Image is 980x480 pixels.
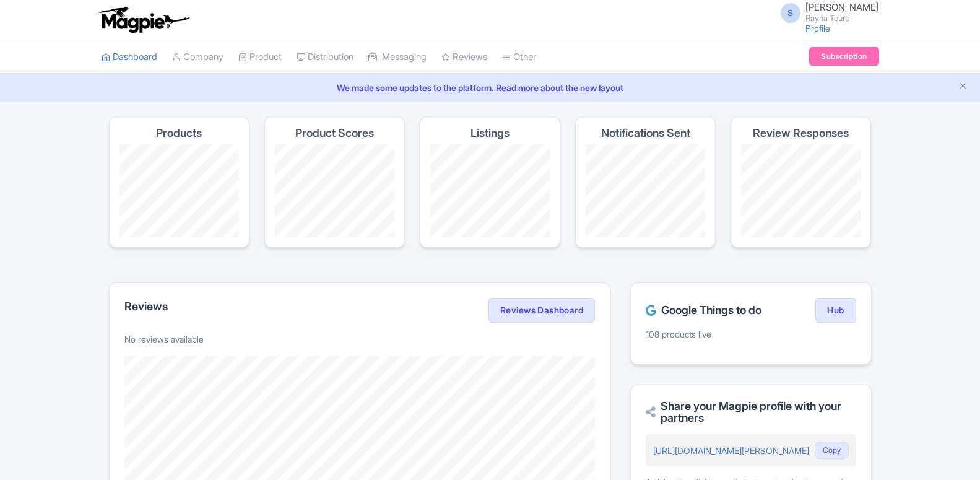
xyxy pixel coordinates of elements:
[172,40,223,74] a: Company
[488,298,595,323] a: Reviews Dashboard
[646,400,856,425] h2: Share your Magpie profile with your partners
[753,127,849,139] h4: Review Responses
[653,445,809,456] a: [URL][DOMAIN_NAME][PERSON_NAME]
[124,333,596,346] p: No reviews available
[102,40,157,74] a: Dashboard
[809,47,878,66] a: Subscription
[368,40,427,74] a: Messaging
[470,127,510,139] h4: Listings
[124,300,168,313] h2: Reviews
[773,2,879,22] a: S [PERSON_NAME] Rayna Tours
[815,298,856,323] a: Hub
[238,40,282,74] a: Product
[781,3,800,23] span: S
[646,304,761,316] h2: Google Things to do
[295,127,374,139] h4: Product Scores
[805,23,830,33] a: Profile
[958,80,968,94] button: Close announcement
[805,14,879,22] small: Rayna Tours
[805,1,879,13] span: [PERSON_NAME]
[441,40,487,74] a: Reviews
[502,40,536,74] a: Other
[7,81,973,94] a: We made some updates to the platform. Read more about the new layout
[815,442,849,459] button: Copy
[601,127,690,139] h4: Notifications Sent
[156,127,202,139] h4: Products
[95,6,191,33] img: logo-ab69f6fb50320c5b225c76a69d11143b.png
[297,40,353,74] a: Distribution
[646,328,856,341] p: 108 products live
